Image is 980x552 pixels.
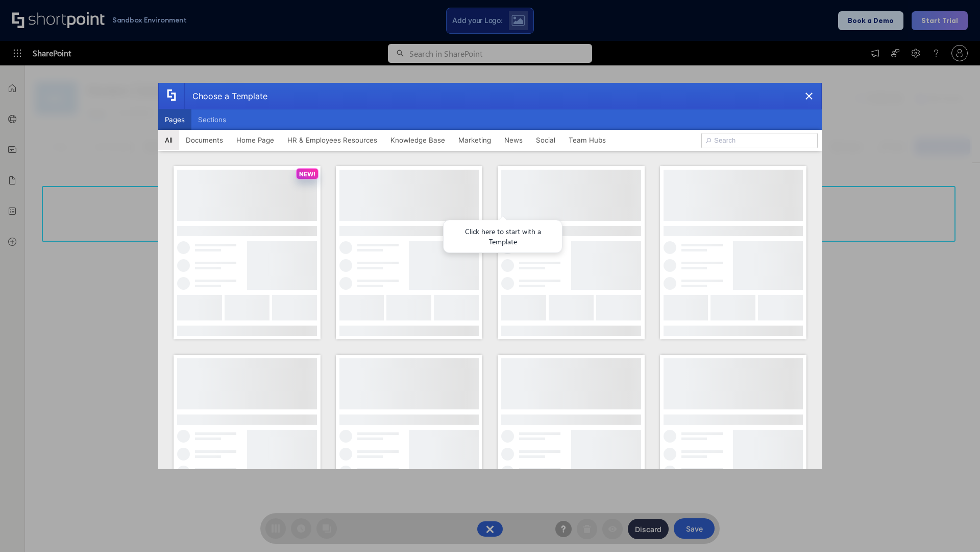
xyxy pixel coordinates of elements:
button: News [498,130,529,150]
button: Social [529,130,562,150]
button: Knowledge Base [384,130,452,150]
input: Search [701,133,818,148]
iframe: Chat Widget [929,503,980,552]
div: Choose a Template [184,83,267,109]
button: Team Hubs [562,130,612,150]
button: Marketing [452,130,498,150]
button: All [158,130,179,150]
button: Sections [191,109,233,130]
button: Home Page [230,130,281,150]
button: HR & Employees Resources [281,130,384,150]
button: Documents [179,130,230,150]
p: NEW! [299,170,315,178]
button: Pages [158,109,191,130]
div: template selector [158,83,822,469]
